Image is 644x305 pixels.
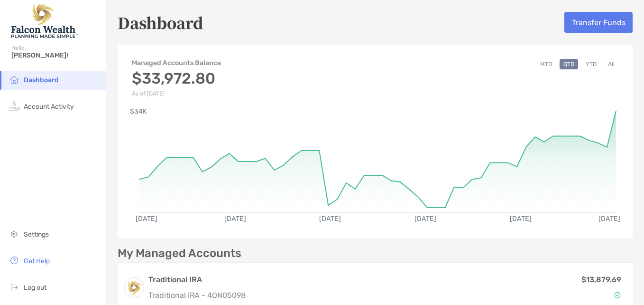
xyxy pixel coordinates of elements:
button: QTD [560,59,578,69]
span: Settings [24,230,49,238]
h4: Managed Accounts Balance [132,59,221,67]
span: Log out [24,284,46,292]
img: get-help icon [9,255,20,266]
p: $13,879.69 [581,274,621,286]
text: [DATE] [415,215,437,223]
img: logout icon [9,281,20,293]
h3: $33,972.80 [132,69,221,87]
img: logo account [125,278,144,297]
button: MTD [536,59,556,69]
text: [DATE] [224,215,246,223]
text: [DATE] [510,215,532,223]
p: As of [DATE] [132,90,221,97]
span: Get Help [24,257,50,265]
img: settings icon [9,228,20,239]
button: All [604,59,618,69]
img: Account Status icon [614,292,621,298]
button: Transfer Funds [564,12,633,33]
span: Account Activity [24,103,74,111]
text: [DATE] [136,215,157,223]
text: $34K [130,107,147,115]
p: Traditional IRA - 4QN05098 [148,289,246,301]
img: activity icon [9,100,20,112]
p: My Managed Accounts [118,248,241,259]
span: [PERSON_NAME]! [11,51,100,59]
button: YTD [582,59,600,69]
text: [DATE] [598,215,620,223]
h3: Traditional IRA [148,274,246,286]
span: Dashboard [24,76,59,84]
text: [DATE] [320,215,341,223]
h5: Dashboard [118,11,203,33]
img: household icon [9,74,20,85]
img: Falcon Wealth Planning Logo [11,4,78,38]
